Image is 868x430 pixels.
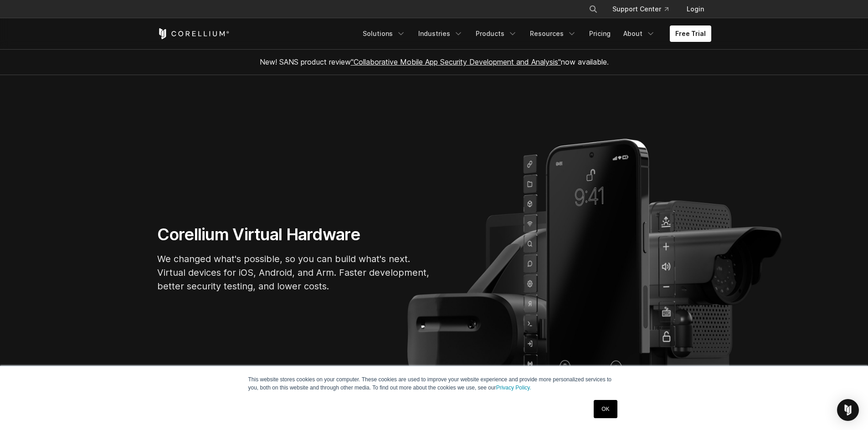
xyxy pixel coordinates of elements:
[357,25,711,42] div: Navigation Menu
[524,25,582,42] a: Resources
[248,375,620,392] p: This website stores cookies on your computer. These cookies are used to improve your website expe...
[679,1,711,17] a: Login
[578,1,711,17] div: Navigation Menu
[837,399,859,421] div: Open Intercom Messenger
[594,400,617,418] a: OK
[157,224,431,245] h1: Corellium Virtual Hardware
[670,25,711,42] a: Free Trial
[470,25,523,42] a: Products
[260,57,609,66] span: New! SANS product review now available.
[496,384,531,391] a: Privacy Policy.
[351,57,561,66] a: "Collaborative Mobile App Security Development and Analysis"
[605,1,676,17] a: Support Center
[157,28,230,39] a: Corellium Home
[157,252,431,293] p: We changed what's possible, so you can build what's next. Virtual devices for iOS, Android, and A...
[618,25,661,42] a: About
[413,25,468,42] a: Industries
[357,25,411,42] a: Solutions
[584,25,616,42] a: Pricing
[585,1,601,17] button: Search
